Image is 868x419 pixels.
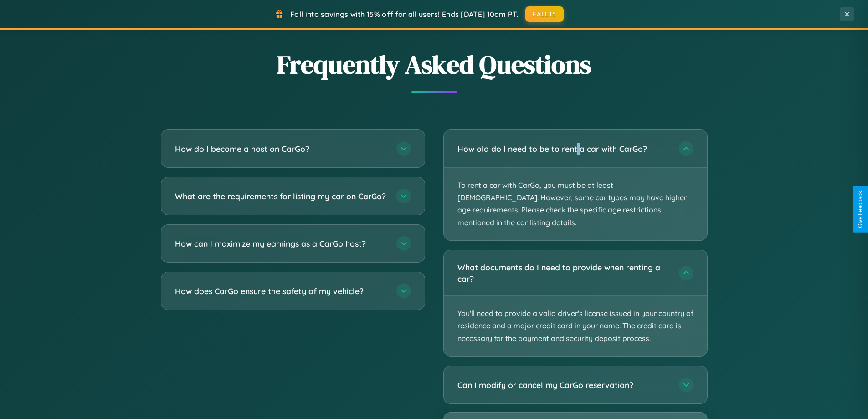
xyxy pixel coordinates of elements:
h3: How can I maximize my earnings as a CarGo host? [175,238,387,249]
div: Give Feedback [857,191,863,228]
h3: How do I become a host on CarGo? [175,143,387,155]
h3: What documents do I need to provide when renting a car? [457,262,670,284]
p: You'll need to provide a valid driver's license issued in your country of residence and a major c... [444,296,707,356]
h3: How does CarGo ensure the safety of my vehicle? [175,285,387,297]
h3: How old do I need to be to rent a car with CarGo? [457,143,670,155]
span: Fall into savings with 15% off for all users! Ends [DATE] 10am PT. [290,10,519,19]
h2: Frequently Asked Questions [161,47,708,82]
h3: What are the requirements for listing my car on CarGo? [175,191,387,202]
button: FALL15 [525,6,564,22]
p: To rent a car with CarGo, you must be at least [DEMOGRAPHIC_DATA]. However, some car types may ha... [444,168,707,240]
h3: Can I modify or cancel my CarGo reservation? [457,379,670,390]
